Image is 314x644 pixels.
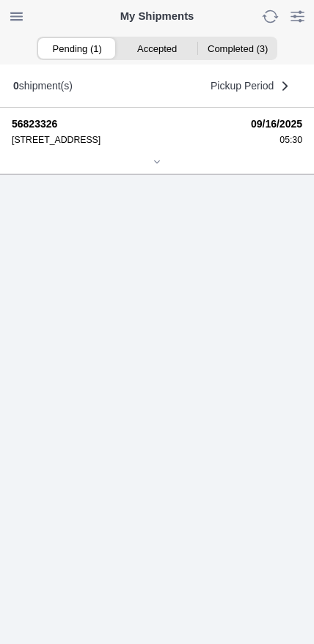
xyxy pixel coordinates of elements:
[197,38,277,59] ion-segment-button: Completed (3)
[12,135,241,145] div: [STREET_ADDRESS]
[117,38,197,59] ion-segment-button: Accepted
[37,38,117,59] ion-segment-button: Pending (1)
[12,118,241,130] strong: 56823326
[251,118,302,130] strong: 09/16/2025
[251,135,302,145] div: 05:30
[13,80,19,92] b: 0
[13,80,73,92] div: shipment(s)
[211,81,274,91] span: Pickup Period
